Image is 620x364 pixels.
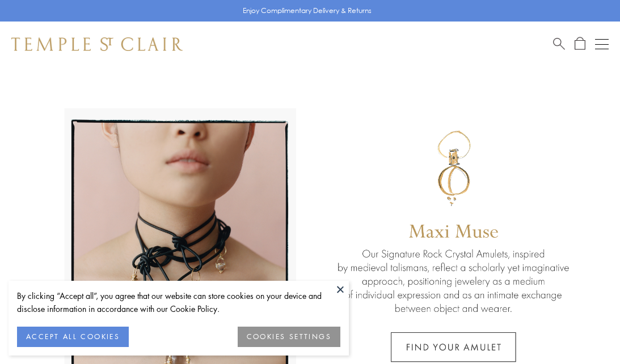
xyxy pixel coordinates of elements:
[243,5,372,16] p: Enjoy Complimentary Delivery & Returns
[595,37,609,51] button: Open navigation
[575,37,585,51] a: Open Shopping Bag
[238,327,340,347] button: COOKIES SETTINGS
[553,37,565,51] a: Search
[17,289,340,315] div: By clicking “Accept all”, you agree that our website can store cookies on your device and disclos...
[17,327,129,347] button: ACCEPT ALL COOKIES
[11,37,183,51] img: Temple St. Clair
